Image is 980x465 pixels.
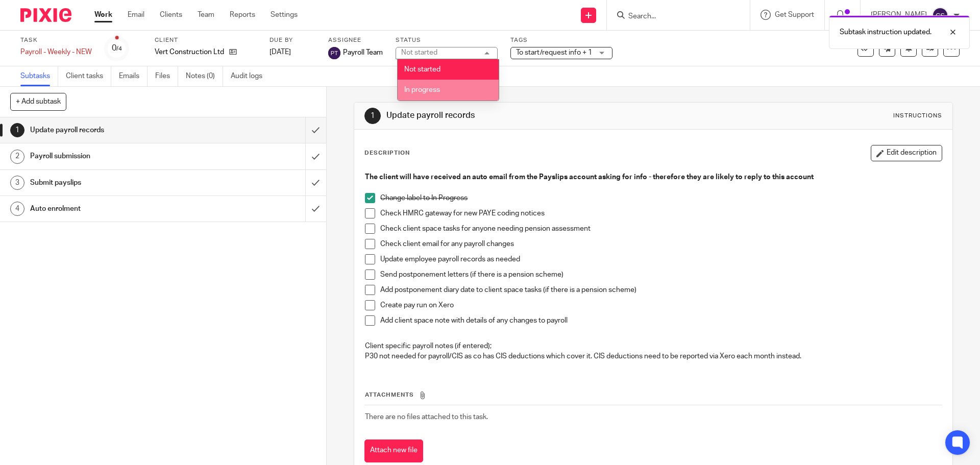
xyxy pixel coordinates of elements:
a: Team [198,10,214,20]
img: svg%3E [932,7,948,23]
p: Check HMRC gateway for new PAYE coding notices [380,208,941,218]
h1: Payroll submission [30,149,207,164]
h1: Submit payslips [30,175,207,190]
a: Subtasks [20,66,58,86]
h1: Update payroll records [30,123,207,138]
p: P30 not needed for payroll/CIS as co has CIS deductions which cover it. CIS deductions need to be... [365,351,941,361]
label: Task [20,36,92,44]
small: /4 [116,46,122,52]
img: Pixie [20,8,71,22]
p: Description [364,149,410,157]
label: Assignee [328,36,383,44]
label: Client [155,36,257,44]
button: Attach new file [364,439,423,462]
div: 0 [112,42,122,54]
a: Work [94,10,112,20]
label: Status [396,36,498,44]
p: Check client space tasks for anyone needing pension assessment [380,224,941,234]
span: To start/request info + 1 [516,49,592,56]
h1: Update payroll records [386,110,675,121]
a: Clients [160,10,182,20]
a: Client tasks [66,66,111,86]
p: Client specific payroll notes (if entered); [365,341,941,351]
button: + Add subtask [10,93,66,110]
p: Subtask instruction updated. [840,27,932,37]
div: 2 [10,150,24,164]
p: Add client space note with details of any changes to payroll [380,315,941,326]
span: Not started [404,66,440,73]
p: Add postponement diary date to client space tasks (if there is a pension scheme) [380,285,941,295]
div: Instructions [893,112,942,120]
p: Change label to In Progress [380,193,941,203]
h1: Auto enrolment [30,201,207,216]
div: Payroll - Weekly - NEW [20,47,92,57]
p: Vert Construction Ltd [155,47,224,57]
div: 1 [364,108,381,124]
div: Not started [401,49,437,56]
div: 1 [10,123,24,137]
p: Create pay run on Xero [380,300,941,310]
label: Due by [269,36,315,44]
a: Audit logs [231,66,270,86]
span: In progress [404,86,440,93]
button: Edit description [871,145,942,161]
span: [DATE] [269,48,291,56]
a: Files [155,66,178,86]
p: Send postponement letters (if there is a pension scheme) [380,270,941,280]
p: Check client email for any payroll changes [380,239,941,249]
a: Email [128,10,144,20]
span: Attachments [365,392,414,398]
span: There are no files attached to this task. [365,413,488,421]
div: 3 [10,176,24,190]
a: Notes (0) [186,66,223,86]
strong: The client will have received an auto email from the Payslips account asking for info - therefore... [365,174,814,181]
a: Settings [271,10,298,20]
p: Update employee payroll records as needed [380,254,941,264]
img: svg%3E [328,47,340,59]
div: 4 [10,202,24,216]
a: Reports [230,10,255,20]
span: Payroll Team [343,47,383,58]
a: Emails [119,66,148,86]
